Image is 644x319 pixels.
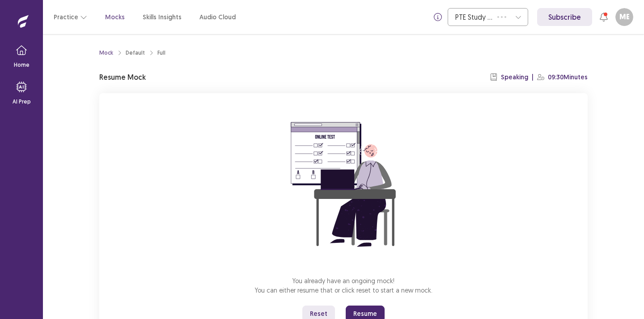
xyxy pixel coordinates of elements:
button: Practice [54,9,87,25]
a: Skills Insights [143,13,182,22]
p: | [532,73,534,82]
a: Mocks [105,13,125,22]
a: Audio Cloud [199,13,236,22]
img: attend-mock [263,104,424,265]
p: Home [14,61,30,69]
a: Subscribe [537,8,592,26]
p: Resume Mock [99,72,146,82]
button: info [430,9,446,25]
nav: breadcrumb [99,49,165,57]
button: ME [615,8,633,26]
p: You already have an ongoing mock! You can either resume that or click reset to start a new mock. [255,276,432,295]
div: PTE Study Centre [455,9,493,26]
p: 09:30 Minutes [548,73,588,82]
div: Full [157,49,165,57]
p: Speaking [501,73,528,82]
div: Default [126,49,145,57]
a: Mock [99,49,113,57]
p: AI Prep [13,98,31,106]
